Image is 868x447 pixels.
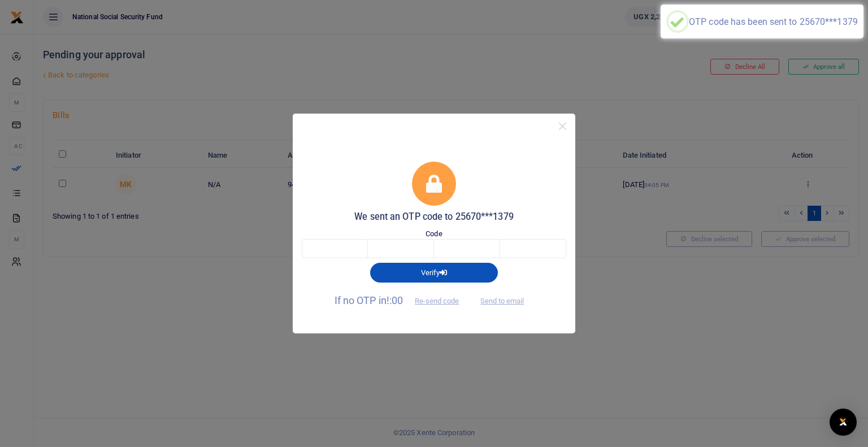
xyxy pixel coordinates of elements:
[370,263,498,282] button: Verify
[830,409,857,436] div: Open Intercom Messenger
[302,211,566,223] h5: We sent an OTP code to 25670***1379
[335,294,469,306] span: If no OTP in
[426,228,442,240] label: Code
[689,16,858,27] div: OTP code has been sent to 25670***1379
[554,118,571,134] button: Close
[387,294,403,306] span: !:00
